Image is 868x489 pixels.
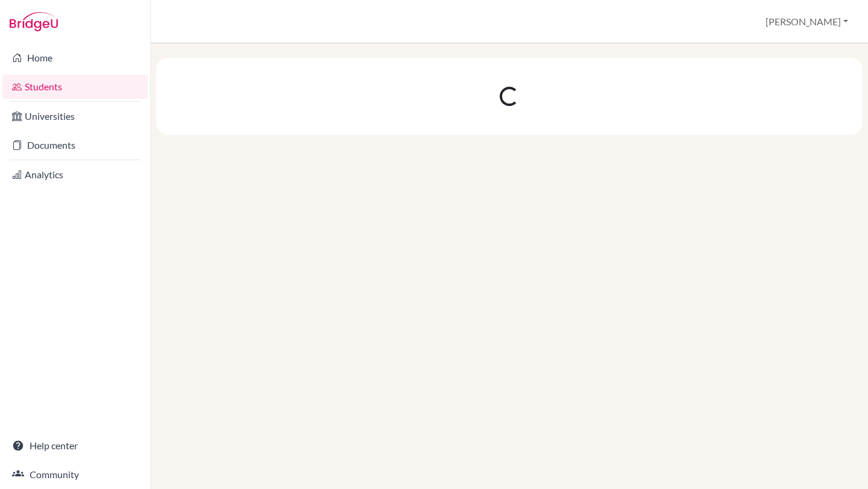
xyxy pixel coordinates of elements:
img: Bridge-U [10,12,58,31]
a: Home [2,46,148,70]
button: [PERSON_NAME] [760,10,854,33]
a: Universities [2,104,148,128]
a: Students [2,75,148,99]
a: Help center [2,434,148,458]
a: Documents [2,133,148,157]
a: Analytics [2,163,148,187]
a: Community [2,463,148,487]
